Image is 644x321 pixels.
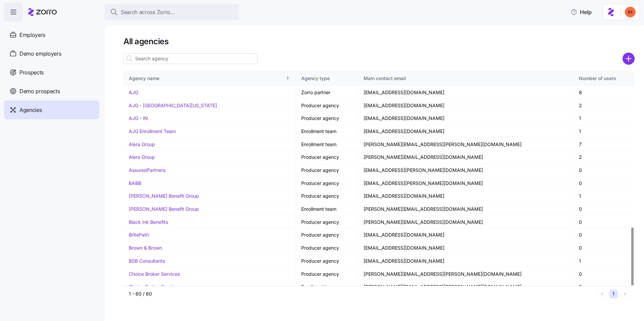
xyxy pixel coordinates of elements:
[19,106,42,114] span: Agencies
[364,75,568,82] div: Main contact email
[574,125,635,138] td: 1
[296,86,358,99] td: Zorro partner
[574,138,635,151] td: 7
[296,151,358,164] td: Producer agency
[105,4,239,20] button: Search across Zorro...
[4,101,99,119] a: Agencies
[358,280,574,294] td: [PERSON_NAME][EMAIL_ADDRESS][PERSON_NAME][DOMAIN_NAME]
[358,138,574,151] td: [PERSON_NAME][EMAIL_ADDRESS][PERSON_NAME][DOMAIN_NAME]
[625,7,636,17] img: f3711480c2c985a33e19d88a07d4c111
[574,164,635,177] td: 0
[358,190,574,203] td: [EMAIL_ADDRESS][DOMAIN_NAME]
[296,125,358,138] td: Enrollment team
[301,75,353,82] div: Agency type
[574,99,635,112] td: 2
[598,290,606,298] button: Previous page
[358,229,574,242] td: [EMAIL_ADDRESS][DOMAIN_NAME]
[129,167,165,173] a: AssuredPartners
[129,245,162,251] a: Brown & Brown
[574,203,635,216] td: 0
[579,75,629,82] div: Number of users
[574,255,635,268] td: 1
[358,125,574,138] td: [EMAIL_ADDRESS][DOMAIN_NAME]
[129,141,155,147] a: Alera Group
[574,242,635,255] td: 0
[574,280,635,294] td: 3
[296,280,358,294] td: Enrollment team
[609,290,618,298] button: 1
[574,177,635,190] td: 0
[565,5,597,19] button: Help
[574,86,635,99] td: 8
[296,229,358,242] td: Producer agency
[129,258,165,264] a: BSB Consultants
[296,268,358,281] td: Producer agency
[19,87,60,95] span: Demo prospects
[358,268,574,281] td: [PERSON_NAME][EMAIL_ADDRESS][PERSON_NAME][DOMAIN_NAME]
[129,232,149,238] a: BritePath
[129,291,595,297] div: 1 - 60 / 60
[574,268,635,281] td: 0
[621,290,629,298] button: Next page
[123,53,258,64] input: Search agency
[296,203,358,216] td: Enrollment team
[19,31,45,39] span: Employers
[129,206,199,212] a: [PERSON_NAME] Benefit Group
[129,154,155,160] a: Alera Group
[129,219,168,225] a: Black Ink Benefits
[129,89,138,95] a: AJG
[623,53,635,65] svg: add icon
[358,255,574,268] td: [EMAIL_ADDRESS][DOMAIN_NAME]
[129,284,180,290] a: Choice Broker Services
[574,216,635,229] td: 0
[19,68,44,77] span: Prospects
[296,164,358,177] td: Producer agency
[4,25,99,44] a: Employers
[129,193,199,199] a: [PERSON_NAME] Benefit Group
[123,36,635,47] h1: All agencies
[4,63,99,82] a: Prospects
[19,50,61,58] span: Demo employers
[574,112,635,125] td: 1
[296,138,358,151] td: Enrollment team
[296,112,358,125] td: Producer agency
[571,8,592,16] span: Help
[358,151,574,164] td: [PERSON_NAME][EMAIL_ADDRESS][DOMAIN_NAME]
[129,115,148,121] a: AJG - IN
[129,271,180,277] a: Choice Broker Services
[574,229,635,242] td: 0
[358,99,574,112] td: [EMAIL_ADDRESS][DOMAIN_NAME]
[129,128,176,134] a: AJG Enrollment Team
[121,8,175,16] span: Search across Zorro...
[296,242,358,255] td: Producer agency
[4,44,99,63] a: Demo employers
[296,190,358,203] td: Producer agency
[129,180,141,186] a: BABB
[129,103,217,108] a: AJG - [GEOGRAPHIC_DATA][US_STATE]
[358,216,574,229] td: [PERSON_NAME][EMAIL_ADDRESS][DOMAIN_NAME]
[358,164,574,177] td: [EMAIL_ADDRESS][PERSON_NAME][DOMAIN_NAME]
[574,151,635,164] td: 2
[285,76,290,81] div: Sorted ascending
[296,99,358,112] td: Producer agency
[129,75,284,82] div: Agency name
[296,216,358,229] td: Producer agency
[358,86,574,99] td: [EMAIL_ADDRESS][DOMAIN_NAME]
[358,177,574,190] td: [EMAIL_ADDRESS][PERSON_NAME][DOMAIN_NAME]
[296,177,358,190] td: Producer agency
[358,203,574,216] td: [PERSON_NAME][EMAIL_ADDRESS][DOMAIN_NAME]
[296,255,358,268] td: Producer agency
[358,112,574,125] td: [EMAIL_ADDRESS][DOMAIN_NAME]
[574,190,635,203] td: 1
[4,82,99,101] a: Demo prospects
[358,242,574,255] td: [EMAIL_ADDRESS][DOMAIN_NAME]
[123,71,296,86] th: Agency nameSorted ascending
